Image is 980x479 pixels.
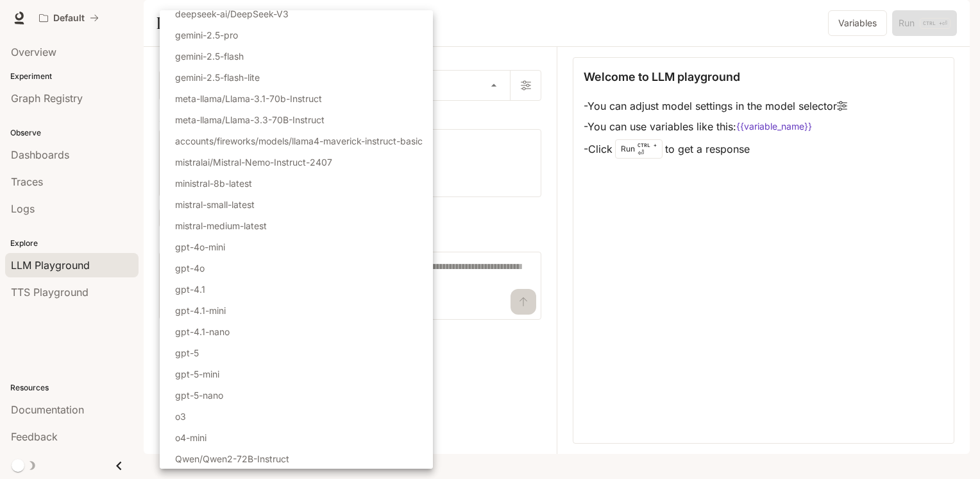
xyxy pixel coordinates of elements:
[175,155,332,169] p: mistralai/Mistral-Nemo-Instruct-2407
[175,134,423,148] p: accounts/fireworks/models/llama4-maverick-instruct-basic
[175,283,205,296] p: gpt-4.1
[175,71,260,84] p: gemini-2.5-flash-lite
[175,219,267,232] p: mistral-medium-latest
[175,28,238,42] p: gemini-2.5-pro
[175,452,289,466] p: Qwen/Qwen2-72B-Instruct
[175,49,244,63] p: gemini-2.5-flash
[175,240,225,254] p: gpt-4o-mini
[175,325,230,338] p: gpt-4.1-nano
[175,388,223,402] p: gpt-5-nano
[175,113,325,126] p: meta-llama/Llama-3.3-70B-Instruct
[175,177,252,190] p: ministral-8b-latest
[175,198,255,211] p: mistral-small-latest
[175,431,207,444] p: o4-mini
[175,410,186,423] p: o3
[175,304,226,317] p: gpt-4.1-mini
[175,7,289,21] p: deepseek-ai/DeepSeek-V3
[175,346,199,360] p: gpt-5
[175,261,205,275] p: gpt-4o
[175,367,219,381] p: gpt-5-mini
[175,92,322,105] p: meta-llama/Llama-3.1-70b-Instruct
